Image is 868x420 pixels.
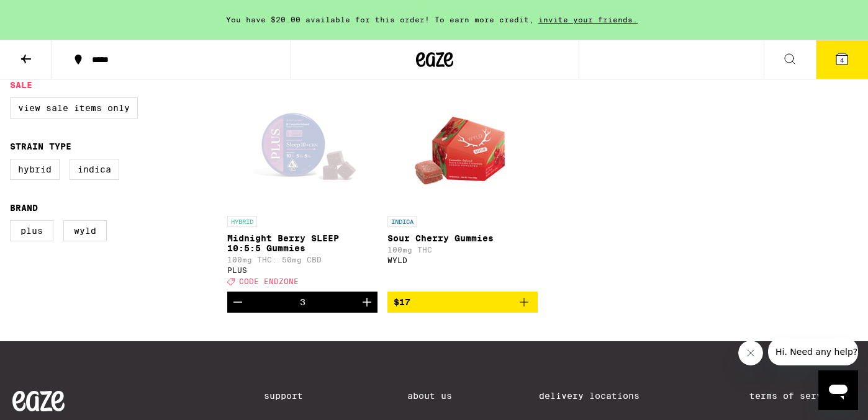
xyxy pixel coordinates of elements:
[387,233,538,243] p: Sour Cherry Gummies
[300,297,305,307] div: 3
[63,220,107,241] label: WYLD
[387,216,417,227] p: INDICA
[387,86,538,292] a: Open page for Sour Cherry Gummies from WYLD
[394,297,410,307] span: $17
[768,338,858,365] iframe: Message from company
[227,233,377,253] p: Midnight Berry SLEEP 10:5:5 Gummies
[818,370,858,410] iframe: Button to launch messaging window
[407,391,452,401] a: About Us
[227,216,257,227] p: HYBRID
[738,341,763,365] iframe: Close message
[387,292,538,313] button: Add to bag
[534,16,642,24] span: invite your friends.
[10,220,53,241] label: PLUS
[10,159,60,180] label: Hybrid
[539,391,662,401] a: Delivery Locations
[840,56,844,64] span: 4
[387,256,538,264] div: WYLD
[227,86,377,292] a: Open page for Midnight Berry SLEEP 10:5:5 Gummies from PLUS
[10,80,32,90] legend: Sale
[387,246,538,254] p: 100mg THC
[10,97,138,118] label: View Sale Items Only
[70,159,119,180] label: Indica
[227,292,248,313] button: Decrement
[227,256,377,264] p: 100mg THC: 50mg CBD
[816,40,868,79] button: 4
[400,86,525,210] img: WYLD - Sour Cherry Gummies
[239,277,299,285] span: CODE ENDZONE
[10,203,38,213] legend: Brand
[227,266,377,274] div: PLUS
[226,16,534,24] span: You have $20.00 available for this order! To earn more credit,
[749,391,856,401] a: Terms of Service
[264,391,320,401] a: Support
[356,292,377,313] button: Increment
[10,141,71,151] legend: Strain Type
